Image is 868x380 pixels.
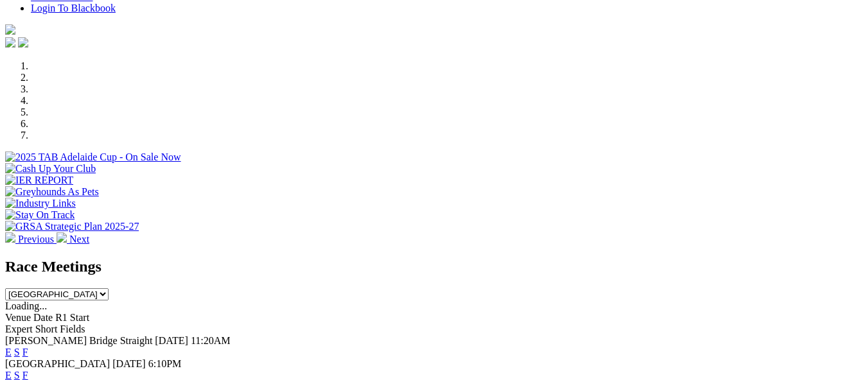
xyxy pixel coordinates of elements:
[69,234,89,245] span: Next
[5,37,15,47] img: facebook.svg
[5,347,12,358] a: E
[14,347,20,358] a: S
[155,335,188,346] span: [DATE]
[191,335,231,346] span: 11:20AM
[5,358,110,369] span: [GEOGRAPHIC_DATA]
[55,312,89,323] span: R1 Start
[5,221,139,232] img: GRSA Strategic Plan 2025-27
[57,232,67,243] img: chevron-right-pager-white.svg
[5,175,73,186] img: IER REPORT
[18,37,28,47] img: twitter.svg
[5,186,99,198] img: Greyhounds As Pets
[5,300,47,311] span: Loading...
[35,324,58,334] span: Short
[22,347,28,358] a: F
[112,358,146,369] span: [DATE]
[5,312,31,323] span: Venue
[31,3,116,13] a: Login To Blackbook
[5,163,96,175] img: Cash Up Your Club
[5,234,57,245] a: Previous
[57,234,89,245] a: Next
[5,258,863,275] h2: Race Meetings
[5,151,181,163] img: 2025 TAB Adelaide Cup - On Sale Now
[18,234,54,245] span: Previous
[33,312,53,323] span: Date
[5,335,152,346] span: [PERSON_NAME] Bridge Straight
[5,232,15,243] img: chevron-left-pager-white.svg
[60,324,85,334] span: Fields
[5,24,15,35] img: logo-grsa-white.png
[5,209,75,221] img: Stay On Track
[5,198,76,209] img: Industry Links
[148,358,182,369] span: 6:10PM
[5,324,33,334] span: Expert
